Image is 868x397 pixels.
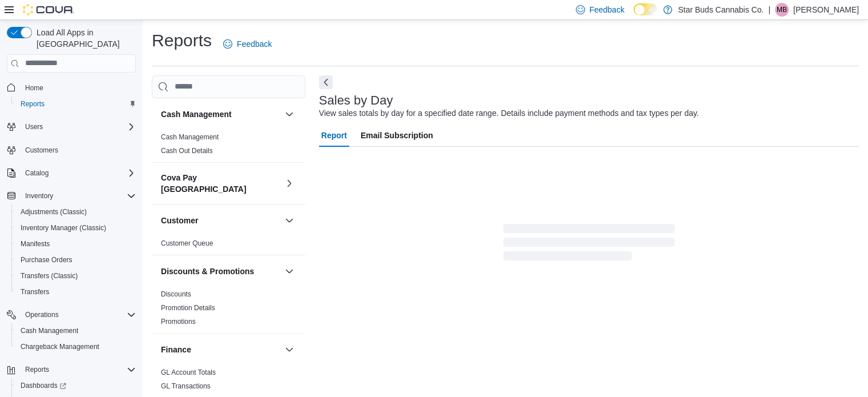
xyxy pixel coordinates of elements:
[16,205,136,219] span: Adjustments (Classic)
[161,215,280,226] button: Customer
[11,323,140,339] button: Cash Management
[161,290,191,298] a: Discounts
[2,142,140,158] button: Customers
[21,271,78,280] span: Transfers (Classic)
[793,3,859,17] p: [PERSON_NAME]
[16,97,49,111] a: Reports
[16,253,77,267] a: Purchase Orders
[590,4,624,15] span: Feedback
[21,189,58,203] button: Inventory
[25,169,49,178] span: Catalog
[161,344,191,355] h3: Finance
[21,308,136,322] span: Operations
[16,269,136,283] span: Transfers (Classic)
[21,308,63,322] button: Operations
[2,165,140,181] button: Catalog
[161,172,280,195] button: Cova Pay [GEOGRAPHIC_DATA]
[25,83,43,93] span: Home
[21,363,54,376] button: Reports
[21,255,72,264] span: Purchase Orders
[768,3,770,17] p: |
[16,205,91,219] a: Adjustments (Classic)
[321,124,347,147] span: Report
[21,223,106,232] span: Inventory Manager (Classic)
[319,75,333,89] button: Next
[11,236,140,252] button: Manifests
[2,307,140,323] button: Operations
[161,382,211,390] a: GL Transactions
[161,133,219,141] a: Cash Management
[2,119,140,135] button: Users
[16,285,136,299] span: Transfers
[21,120,47,134] button: Users
[2,188,140,204] button: Inventory
[161,368,216,377] span: GL Account Totals
[161,147,213,155] a: Cash Out Details
[152,236,305,255] div: Customer
[11,378,140,394] a: Dashboards
[152,130,305,162] div: Cash Management
[21,342,99,351] span: Chargeback Management
[25,365,49,374] span: Reports
[161,303,215,312] span: Promotion Details
[32,27,136,50] span: Load All Apps in [GEOGRAPHIC_DATA]
[319,94,393,107] h3: Sales by Day
[237,38,272,50] span: Feedback
[11,339,140,355] button: Chargeback Management
[16,340,136,354] span: Chargeback Management
[16,237,136,251] span: Manifests
[161,317,196,326] span: Promotions
[16,221,136,235] span: Inventory Manager (Classic)
[23,4,74,15] img: Cova
[21,143,63,157] a: Customers
[503,226,675,263] span: Loading
[161,239,213,247] a: Customer Queue
[21,189,136,203] span: Inventory
[25,146,58,155] span: Customers
[16,269,82,283] a: Transfers (Classic)
[21,363,136,376] span: Reports
[21,166,53,180] button: Catalog
[21,166,136,180] span: Catalog
[21,120,136,134] span: Users
[21,381,66,390] span: Dashboards
[161,266,254,277] h3: Discounts & Promotions
[11,252,140,268] button: Purchase Orders
[678,3,764,17] p: Star Buds Cannabis Co.
[16,324,83,338] a: Cash Management
[16,379,71,392] a: Dashboards
[361,124,433,147] span: Email Subscription
[282,214,296,227] button: Customer
[25,310,59,319] span: Operations
[161,304,215,312] a: Promotion Details
[21,207,87,216] span: Adjustments (Classic)
[11,268,140,284] button: Transfers (Classic)
[21,239,50,248] span: Manifests
[282,343,296,356] button: Finance
[21,287,49,296] span: Transfers
[161,239,213,248] span: Customer Queue
[161,266,280,277] button: Discounts & Promotions
[282,107,296,121] button: Cash Management
[11,204,140,220] button: Adjustments (Classic)
[11,284,140,300] button: Transfers
[161,318,196,326] a: Promotions
[11,96,140,112] button: Reports
[16,237,54,251] a: Manifests
[21,81,48,95] a: Home
[775,3,789,17] div: Michael Bencic
[161,109,280,120] button: Cash Management
[21,326,78,335] span: Cash Management
[161,382,211,391] span: GL Transactions
[2,79,140,96] button: Home
[161,215,198,226] h3: Customer
[16,221,111,235] a: Inventory Manager (Classic)
[16,285,54,299] a: Transfers
[21,143,136,157] span: Customers
[777,3,787,17] span: MB
[21,99,45,109] span: Reports
[161,133,219,142] span: Cash Management
[633,3,657,15] input: Dark Mode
